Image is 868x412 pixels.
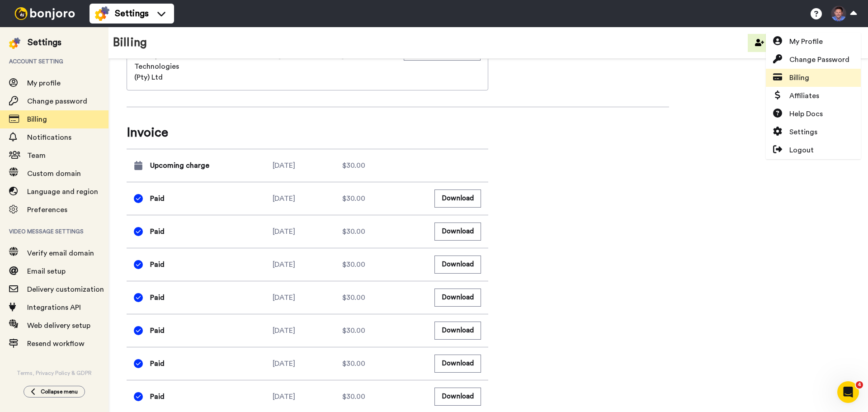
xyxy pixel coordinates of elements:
[342,160,412,171] div: $30.00
[11,7,79,20] img: bj-logo-header-white.svg
[113,36,147,49] h1: Billing
[150,358,165,369] span: Paid
[273,325,342,336] div: [DATE]
[342,358,365,369] span: $30.00
[273,292,342,303] div: [DATE]
[95,6,109,21] img: settings-colored.svg
[150,226,165,237] span: Paid
[9,38,20,49] img: settings-colored.svg
[27,80,61,87] span: My profile
[789,127,817,137] span: Settings
[434,256,481,273] button: Download
[434,388,481,405] button: Download
[27,340,85,347] span: Resend workflow
[434,189,481,207] button: Download
[27,170,81,177] span: Custom domain
[127,123,488,142] span: Invoice
[434,289,481,306] button: Download
[789,72,809,83] span: Billing
[766,141,861,159] a: Logout
[273,358,342,369] div: [DATE]
[150,160,209,171] span: Upcoming charge
[150,193,165,204] span: Paid
[27,98,87,105] span: Change password
[273,259,342,270] div: [DATE]
[27,322,90,329] span: Web delivery setup
[342,193,365,204] span: $30.00
[766,69,861,87] a: Billing
[434,322,481,339] button: Download
[748,34,792,52] button: Invite
[789,145,814,156] span: Logout
[342,226,365,237] span: $30.00
[27,116,47,123] span: Billing
[789,36,823,47] span: My Profile
[27,286,104,293] span: Delivery customization
[28,36,61,49] div: Settings
[24,386,85,398] button: Collapse menu
[789,109,823,119] span: Help Docs
[342,292,365,303] span: $30.00
[27,152,46,159] span: Team
[789,90,819,101] span: Affiliates
[404,43,481,83] a: Update information
[273,226,342,237] div: [DATE]
[434,223,481,240] button: Download
[150,325,165,336] span: Paid
[766,33,861,51] a: My Profile
[27,304,81,311] span: Integrations API
[434,355,481,372] button: Download
[342,325,365,336] span: $30.00
[134,50,192,83] span: Headspacee Technologies (Pty) Ltd
[789,54,849,65] span: Change Password
[273,391,342,402] div: [DATE]
[150,391,165,402] span: Paid
[27,250,94,257] span: Verify email domain
[273,160,342,171] div: [DATE]
[115,7,149,20] span: Settings
[837,381,859,403] iframe: Intercom live chat
[766,105,861,123] a: Help Docs
[41,388,78,395] span: Collapse menu
[27,206,67,213] span: Preferences
[273,193,342,204] div: [DATE]
[150,292,165,303] span: Paid
[342,391,365,402] span: $30.00
[766,123,861,141] a: Settings
[766,51,861,69] a: Change Password
[766,87,861,105] a: Affiliates
[27,134,71,141] span: Notifications
[856,381,863,388] span: 4
[27,188,98,195] span: Language and region
[342,259,365,270] span: $30.00
[27,268,66,275] span: Email setup
[150,259,165,270] span: Paid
